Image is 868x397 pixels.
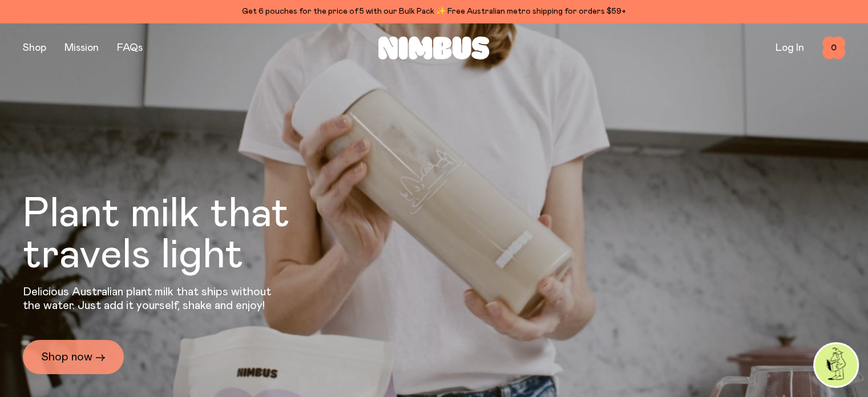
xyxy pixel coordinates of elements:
[776,43,804,53] a: Log In
[23,340,124,374] a: Shop now →
[822,37,845,59] button: 0
[23,5,845,18] div: Get 6 pouches for the price of 5 with our Bulk Pack ✨ Free Australian metro shipping for orders $59+
[23,194,352,276] h1: Plant milk that travels light
[23,285,278,312] p: Delicious Australian plant milk that ships without the water. Just add it yourself, shake and enjoy!
[117,43,143,53] a: FAQs
[64,43,99,53] a: Mission
[815,344,857,386] img: agent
